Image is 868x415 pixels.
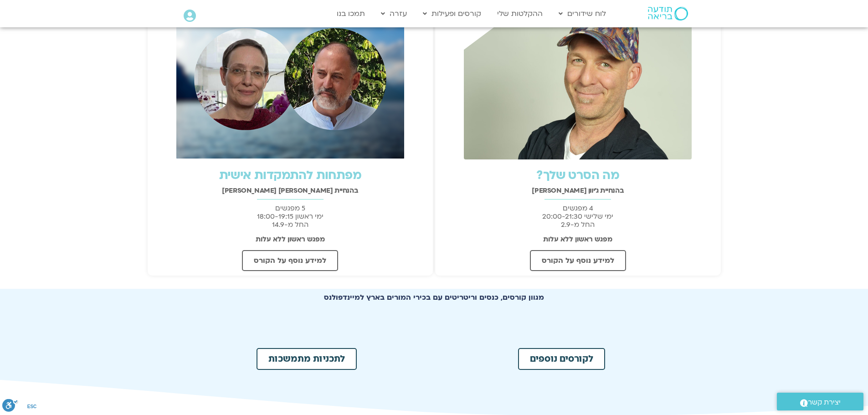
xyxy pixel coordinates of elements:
[554,5,611,22] a: לוח שידורים
[256,235,325,244] strong: מפגש ראשון ללא עלות
[219,167,361,184] a: מפתחות להתמקדות אישית
[493,5,547,22] a: ההקלטות שלי
[648,7,688,20] img: תודעה בריאה
[543,235,612,244] strong: מפגש ראשון ללא עלות
[440,187,716,195] h2: בהנחיית ג'יוון [PERSON_NAME]
[530,354,593,364] span: לקורסים נוספים
[376,5,411,22] a: עזרה
[536,167,619,184] a: מה הסרט שלך?
[268,354,345,364] span: לתכניות מתמשכות
[254,256,326,265] span: למידע נוסף על הקורס
[152,204,429,229] p: 5 מפגשים ימי ראשון 18:00-19:15
[332,5,370,22] a: תמכו בנו
[257,348,357,370] a: לתכניות מתמשכות
[530,250,626,271] a: למידע נוסף על הקורס
[808,396,841,409] span: יצירת קשר
[561,220,595,229] span: החל מ-2.9
[518,348,605,370] a: לקורסים נוספים
[542,256,614,265] span: למידע נוסף על הקורס
[242,250,338,271] a: למידע נוסף על הקורס
[243,293,626,302] h2: מגוון קורסים, כנסים וריטריטים עם בכירי המורים בארץ למיינדפולנס
[272,220,308,229] span: החל מ-14.9
[418,5,486,22] a: קורסים ופעילות
[777,393,863,410] a: יצירת קשר
[152,187,429,195] h2: בהנחיית [PERSON_NAME] [PERSON_NAME]
[440,204,716,229] p: 4 מפגשים ימי שלישי 20:00-21:30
